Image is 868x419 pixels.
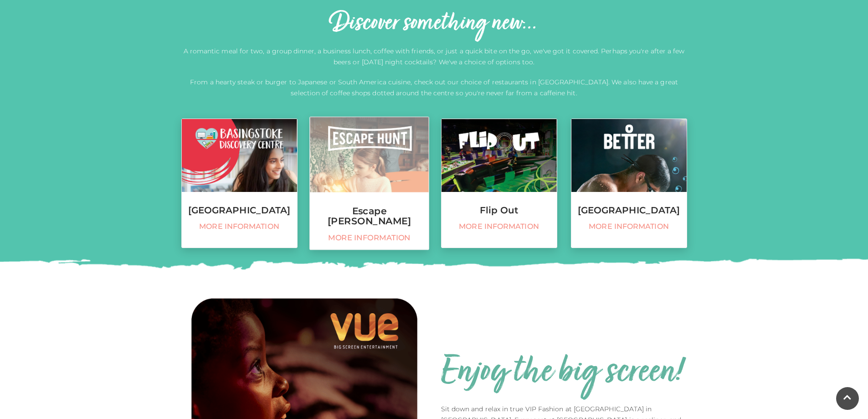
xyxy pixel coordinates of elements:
[314,233,424,243] span: More information
[186,222,293,231] span: More information
[441,351,683,394] h2: Enjoy the big screen!
[446,222,552,231] span: More information
[182,206,297,215] h3: [GEOGRAPHIC_DATA]
[181,77,687,98] p: From a hearty steak or burger to Japanese or South America cuisine, check out our choice of resta...
[571,206,687,215] h3: [GEOGRAPHIC_DATA]
[310,117,429,192] img: Escape Hunt, Festival Place, Basingstoke
[442,206,557,215] h3: Flip Out
[181,46,687,67] p: A romantic meal for two, a group dinner, a business lunch, coffee with friends, or just a quick b...
[181,9,687,38] h2: Discover something new...
[310,206,429,226] h3: Escape [PERSON_NAME]
[576,222,682,231] span: More information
